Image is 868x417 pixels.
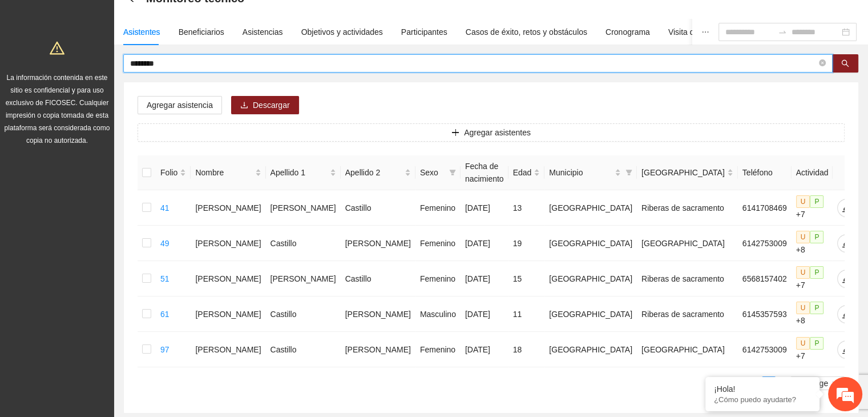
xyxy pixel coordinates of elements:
[810,195,823,208] span: P
[231,96,299,114] button: downloadDescargar
[637,226,738,261] td: [GEOGRAPHIC_DATA]
[461,296,508,332] td: [DATE]
[762,376,776,390] li: 1
[191,296,265,332] td: [PERSON_NAME]
[191,190,265,226] td: [PERSON_NAME]
[191,261,265,296] td: [PERSON_NAME]
[738,296,792,332] td: 6145357593
[810,266,823,279] span: P
[637,296,738,332] td: Riberas de sacramento
[796,266,810,279] span: U
[513,166,532,179] span: Edad
[838,310,855,319] span: edit
[544,190,637,226] td: [GEOGRAPHIC_DATA]
[415,226,461,261] td: Femenino
[191,226,265,261] td: [PERSON_NAME]
[508,190,545,226] td: 13
[810,337,823,350] span: P
[544,155,637,190] th: Municipio
[461,226,508,261] td: [DATE]
[6,288,217,328] textarea: Escriba su mensaje y pulse “Intro”
[792,190,833,226] td: +7
[792,226,833,261] td: +8
[415,332,461,367] td: Femenino
[544,226,637,261] td: [GEOGRAPHIC_DATA]
[748,376,762,390] button: left
[796,337,810,350] span: U
[837,270,855,288] button: edit
[341,155,415,190] th: Apellido 2
[508,261,545,296] td: 15
[776,376,789,390] li: Next Page
[544,261,637,296] td: [GEOGRAPHIC_DATA]
[461,155,508,190] th: Fecha de nacimiento
[796,195,810,208] span: U
[401,26,447,38] div: Participantes
[345,166,402,179] span: Apellido 2
[792,296,833,332] td: +8
[792,261,833,296] td: +7
[464,126,531,139] span: Agregar asistentes
[147,99,213,111] span: Agregar asistencia
[266,332,341,367] td: Castillo
[738,261,792,296] td: 6568157402
[266,155,341,190] th: Apellido 1
[466,26,587,38] div: Casos de éxito, retos y obstáculos
[160,166,177,179] span: Folio
[240,101,248,110] span: download
[692,19,718,45] button: ellipsis
[138,96,222,114] button: Agregar asistencia
[810,302,823,314] span: P
[420,166,445,179] span: Sexo
[837,234,855,252] button: edit
[508,226,545,261] td: 19
[796,302,810,314] span: U
[266,261,341,296] td: [PERSON_NAME]
[160,203,169,212] a: 41
[625,169,632,176] span: filter
[266,190,341,226] td: [PERSON_NAME]
[415,296,461,332] td: Masculino
[160,345,169,354] a: 97
[792,155,833,190] th: Actividad
[195,166,252,179] span: Nombre
[841,59,849,69] span: search
[341,261,415,296] td: Castillo
[243,26,283,38] div: Asistencias
[59,58,192,73] div: Chatee con nosotros ahora
[838,203,855,212] span: edit
[266,226,341,261] td: Castillo
[508,332,545,367] td: 18
[837,340,855,359] button: edit
[637,155,738,190] th: Colonia
[819,59,826,66] span: close-circle
[160,310,169,319] a: 61
[738,332,792,367] td: 6142753009
[123,26,160,38] div: Asistentes
[415,190,461,226] td: Femenino
[187,6,215,33] div: Minimizar ventana de chat en vivo
[714,384,811,394] div: ¡Hola!
[714,395,811,404] p: ¿Cómo puedo ayudarte?
[160,274,169,283] a: 51
[549,166,612,179] span: Municipio
[701,28,709,36] span: ellipsis
[179,26,224,38] div: Beneficiarios
[796,231,810,243] span: U
[156,155,191,190] th: Folio
[461,190,508,226] td: [DATE]
[191,155,265,190] th: Nombre
[641,166,725,179] span: [GEOGRAPHIC_DATA]
[271,166,328,179] span: Apellido 1
[461,261,508,296] td: [DATE]
[637,332,738,367] td: [GEOGRAPHIC_DATA]
[447,164,458,181] span: filter
[790,376,845,390] div: Page Size
[253,99,290,111] span: Descargar
[508,155,545,190] th: Edad
[461,332,508,367] td: [DATE]
[837,305,855,323] button: edit
[637,261,738,296] td: Riberas de sacramento
[66,141,158,256] span: Estamos en línea.
[810,231,823,243] span: P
